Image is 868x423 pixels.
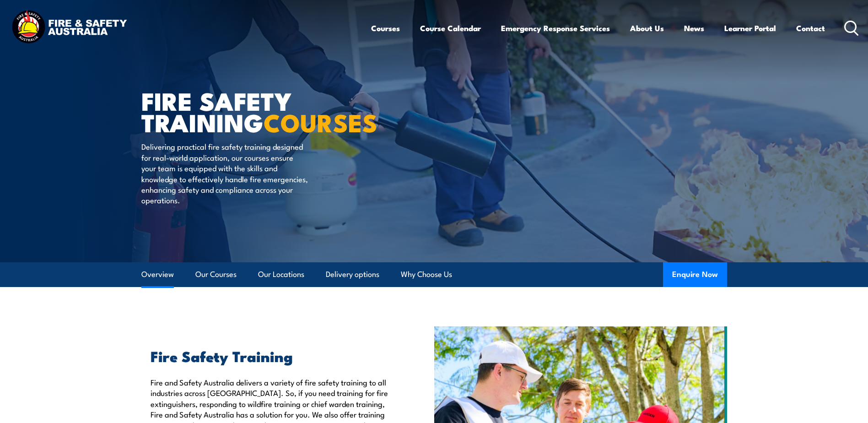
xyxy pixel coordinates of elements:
a: Courses [371,16,400,40]
strong: COURSES [264,103,377,141]
button: Enquire Now [663,262,727,287]
a: Learner Portal [724,16,776,40]
h1: FIRE SAFETY TRAINING [141,90,367,132]
a: Contact [796,16,825,40]
p: Delivering practical fire safety training designed for real-world application, our courses ensure... [141,141,308,205]
a: Why Choose Us [401,262,452,287]
a: Our Locations [258,262,304,287]
a: Overview [141,262,174,287]
h2: Fire Safety Training [151,349,392,362]
a: Our Courses [195,262,237,287]
a: Course Calendar [420,16,481,40]
a: Delivery options [326,262,379,287]
a: About Us [630,16,664,40]
a: Emergency Response Services [501,16,610,40]
a: News [684,16,704,40]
